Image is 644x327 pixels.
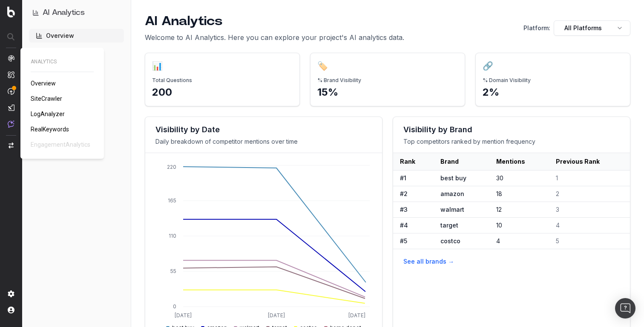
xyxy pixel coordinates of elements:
[483,77,623,84] div: % Domain Visibility
[440,222,458,229] span: target
[440,190,464,197] span: amazon
[489,170,549,186] td: 30
[8,120,14,128] img: Assist
[152,77,293,84] div: Total Questions
[554,20,630,36] button: All Platforms
[31,111,65,117] span: LogAnalyzer
[434,153,489,170] th: Brand
[31,80,56,87] span: Overview
[152,85,293,99] div: 200
[393,186,434,202] td: # 2
[440,206,464,213] span: walmart
[393,202,434,217] td: # 3
[31,94,66,103] a: SiteCrawler
[152,60,163,72] div: 📊
[169,233,176,239] tspan: 110
[145,32,404,43] p: Welcome to AI Analytics. Here you can explore your project's AI analytics data.
[403,258,454,265] a: See all brands →
[170,268,176,274] tspan: 55
[489,233,549,249] td: 4
[155,137,372,146] p: Daily breakdown of competitor mentions over time
[167,164,176,170] tspan: 220
[155,124,372,136] h2: Visibility by Date
[549,217,630,233] td: 4
[440,174,466,182] span: best buy
[615,298,635,318] div: Open Intercom Messenger
[31,58,94,65] span: ANALYTICS
[549,186,630,202] td: 2
[549,233,630,249] td: 5
[268,312,285,318] tspan: [DATE]
[403,137,620,146] p: Top competitors ranked by mention frequency
[7,6,15,17] img: Botify logo
[168,197,176,204] tspan: 165
[8,88,14,95] img: Activation
[489,202,549,217] td: 12
[317,77,458,84] div: % Brand Visibility
[489,186,549,202] td: 18
[9,142,14,148] img: Switch project
[393,217,434,233] td: # 4
[393,153,434,170] th: Rank
[43,7,85,19] h1: AI Analytics
[317,85,458,99] div: 15%
[317,60,328,72] div: 🏷️
[489,217,549,233] td: 10
[489,153,549,170] th: Mentions
[523,24,550,32] span: Platform:
[175,312,192,318] tspan: [DATE]
[348,312,365,318] tspan: [DATE]
[549,153,630,170] th: Previous Rank
[8,290,14,297] img: Setting
[549,202,630,217] td: 3
[173,303,176,310] tspan: 0
[31,110,68,118] a: LogAnalyzer
[31,126,69,133] span: RealKeywords
[29,46,124,60] a: Brands
[8,71,14,78] img: Intelligence
[31,95,62,102] span: SiteCrawler
[440,237,460,245] span: costco
[31,79,59,88] a: Overview
[145,14,404,29] h1: AI Analytics
[549,170,630,186] td: 1
[483,85,623,99] div: 2%
[483,60,493,72] div: 🔗
[403,124,620,136] h2: Visibility by Brand
[8,55,14,62] img: Analytics
[8,104,14,111] img: Studio
[393,170,434,186] td: # 1
[393,233,434,249] td: # 5
[8,307,14,313] img: My account
[29,29,124,43] a: Overview
[31,125,72,134] a: RealKeywords
[32,7,121,19] button: AI Analytics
